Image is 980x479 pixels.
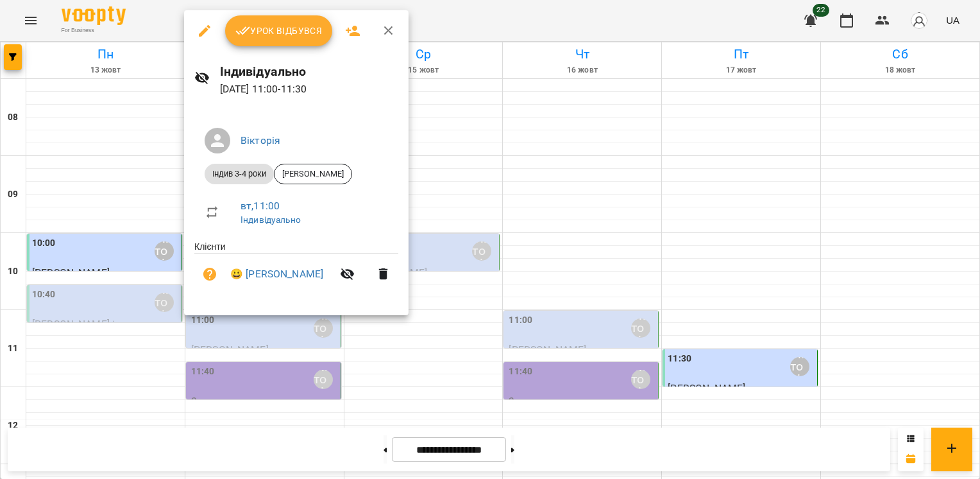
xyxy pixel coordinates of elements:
[275,168,351,180] span: [PERSON_NAME]
[220,62,399,82] h6: Індивідуально
[241,134,280,146] a: Вікторія
[235,23,323,39] span: Урок відбувся
[225,15,333,46] button: Урок відбувся
[274,164,352,184] div: [PERSON_NAME]
[194,240,398,300] ul: Клієнти
[241,200,280,212] a: вт , 11:00
[194,259,225,290] button: Візит ще не сплачено. Додати оплату?
[220,82,399,97] p: [DATE] 11:00 - 11:30
[205,168,274,180] span: Індив 3-4 роки
[241,214,301,225] a: Індивідуально
[230,266,323,282] a: 😀 [PERSON_NAME]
